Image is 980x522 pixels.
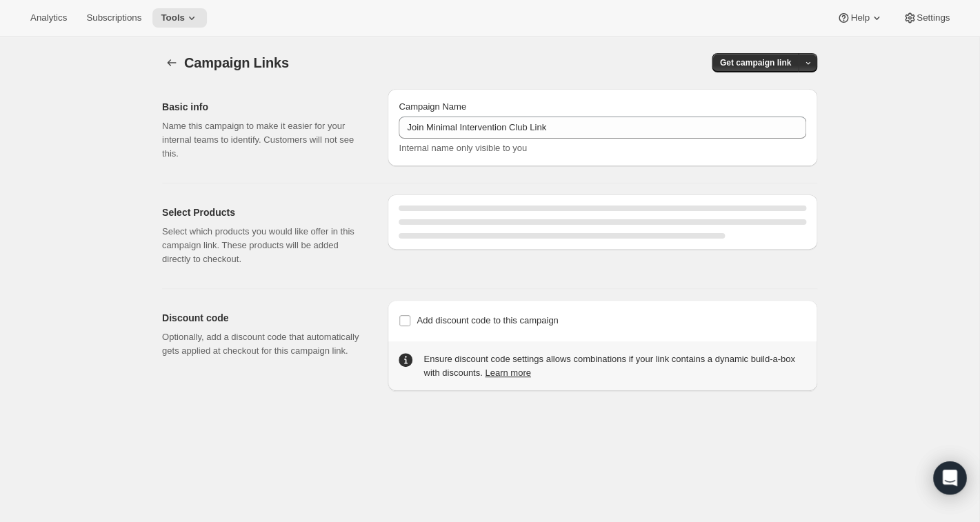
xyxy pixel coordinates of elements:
span: Add discount code to this campaign [417,315,558,325]
span: Tools [161,12,185,23]
p: Optionally, add a discount code that automatically gets applied at checkout for this campaign link. [162,330,366,358]
input: Example: Seasonal campaign [399,117,806,139]
span: Subscriptions [86,12,141,23]
span: Campaign Links [184,55,289,70]
button: Subscriptions [78,8,150,28]
span: Campaign Name [399,101,466,112]
div: Ensure discount code settings allows combinations if your link contains a dynamic build-a-box wit... [423,352,806,380]
div: Open Intercom Messenger [933,461,966,494]
button: Tools [152,8,207,28]
h2: Select Products [162,205,366,219]
span: Get campaign link [720,57,791,68]
a: Learn more [485,368,530,378]
p: Name this campaign to make it easier for your internal teams to identify. Customers will not see ... [162,119,366,161]
button: Analytics [22,8,75,28]
h2: Discount code [162,311,366,325]
span: Analytics [30,12,67,23]
span: Help [850,12,869,23]
h2: Basic info [162,100,366,114]
span: Internal name only visible to you [399,143,527,153]
button: Settings [894,8,958,28]
p: Select which products you would like offer in this campaign link. These products will be added di... [162,225,366,266]
button: Get campaign link [712,53,799,72]
span: Settings [917,12,950,23]
button: Help [828,8,891,28]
